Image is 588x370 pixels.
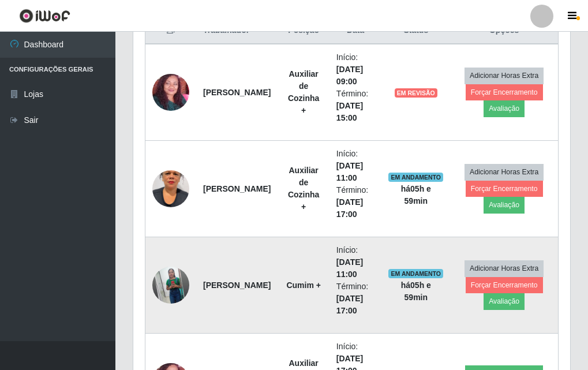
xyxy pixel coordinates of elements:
strong: [PERSON_NAME] [203,184,271,193]
button: Adicionar Horas Extra [465,164,544,180]
button: Forçar Encerramento [466,181,543,197]
li: Início: [336,244,374,281]
button: Adicionar Horas Extra [465,260,544,276]
strong: Auxiliar de Cozinha + [288,69,319,115]
strong: Auxiliar de Cozinha + [288,166,319,211]
li: Término: [336,88,374,124]
img: 1732228588701.jpeg [152,156,189,222]
span: EM ANDAMENTO [388,173,443,182]
button: Avaliação [484,100,525,117]
img: CoreUI Logo [19,9,70,23]
span: EM ANDAMENTO [388,269,443,278]
strong: [PERSON_NAME] [203,281,271,290]
button: Avaliação [484,293,525,309]
time: [DATE] 17:00 [336,294,363,315]
span: EM REVISÃO [395,88,437,98]
time: [DATE] 17:00 [336,197,363,219]
strong: há 05 h e 59 min [401,184,431,205]
button: Forçar Encerramento [466,277,543,293]
button: Adicionar Horas Extra [465,68,544,84]
strong: Cumim + [286,281,321,290]
img: 1734471784687.jpeg [152,262,189,308]
time: [DATE] 11:00 [336,257,363,279]
li: Início: [336,148,374,184]
button: Avaliação [484,197,525,213]
strong: [PERSON_NAME] [203,88,271,97]
img: 1695958183677.jpeg [152,54,189,130]
button: Forçar Encerramento [466,84,543,100]
time: [DATE] 09:00 [336,65,363,86]
li: Término: [336,281,374,317]
li: Início: [336,51,374,88]
time: [DATE] 11:00 [336,161,363,182]
li: Término: [336,184,374,220]
time: [DATE] 15:00 [336,101,363,122]
strong: há 05 h e 59 min [401,281,431,302]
